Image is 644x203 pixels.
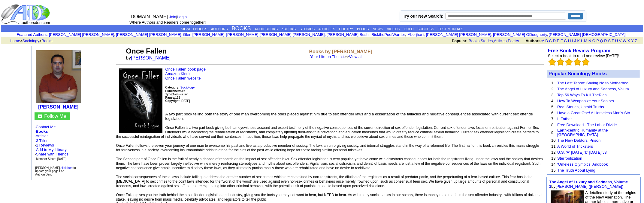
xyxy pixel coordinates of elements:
[584,39,587,43] a: M
[403,14,443,19] label: Try our New Search:
[1,4,51,25] img: logo_ad.gif
[36,125,56,129] a: Contact Me
[300,27,315,31] a: STORIES
[165,89,180,93] b: Publisher:
[126,55,174,60] font: by
[165,93,173,96] b: Type:
[551,138,557,143] font: 10.
[549,180,628,189] font: by
[373,27,383,31] a: NEWS
[339,27,353,31] a: POETRY
[44,114,66,119] a: Follow Me
[561,39,563,43] a: F
[165,93,189,96] font: Non-Fiction
[555,184,623,189] a: [PERSON_NAME] ([PERSON_NAME])
[627,39,630,43] a: X
[165,96,180,99] font: 112
[318,27,335,31] a: ARTICLES
[596,39,599,43] a: P
[49,32,627,37] font: , , , , , , , , , ,
[553,39,555,43] a: D
[631,39,633,43] a: Y
[557,144,593,149] a: A World of Tricksters
[551,99,555,103] font: 4.
[425,33,426,36] font: i
[38,115,42,118] img: gc.jpg
[165,71,192,76] a: Amazon Kindle
[10,39,20,43] a: Home
[525,39,542,43] b: Authors:
[36,157,67,161] font: Member Since: [DATE]
[545,39,548,43] a: B
[551,162,557,167] font: 14.
[131,55,171,60] a: [PERSON_NAME]
[165,112,533,121] font: A two part book telling both the story of one man overcoming the odds placed against him due to s...
[183,32,225,37] a: Glen [PERSON_NAME]
[635,39,637,43] a: Z
[557,87,629,91] a: The Angel of Luxury and Sadness, Volum
[623,39,626,43] a: W
[404,27,414,31] a: GOLD
[565,58,573,66] img: bigemptystars.png
[165,96,175,99] b: Pages:
[551,87,555,91] font: 2.
[548,33,549,36] font: i
[568,39,571,43] a: H
[551,150,557,155] font: 12.
[557,156,582,161] a: Sterrorilization
[548,54,619,58] font: Select a book to read and review [DATE]!
[349,54,362,59] a: View all
[35,125,82,161] font: · · ·
[309,49,372,54] b: Books by [PERSON_NAME]
[573,58,581,66] img: bigemptystars.png
[255,27,278,31] a: AUDIOBOOKS
[310,54,344,59] a: Your Life on The list
[36,152,70,156] a: Share with Friends!
[177,15,187,19] a: Login
[557,105,604,109] a: Real Stories, Untold Truths
[557,128,608,137] a: Earth-centric Humanity at the [GEOGRAPHIC_DATA]
[226,32,325,37] a: [PERSON_NAME] [PERSON_NAME] [PERSON_NAME]
[370,32,405,37] a: RickthePoetWarrior
[551,93,555,97] font: 3.
[551,111,555,115] font: 6.
[469,39,479,43] a: Books
[588,39,591,43] a: N
[169,15,189,19] font: |
[551,156,557,161] font: 13.
[551,130,555,135] font: 9.
[115,33,116,36] font: i
[551,117,555,121] font: 7.
[165,86,180,89] b: Category:
[35,138,70,161] font: · ·
[608,39,611,43] a: S
[557,123,617,127] a: Free Download - The Labor Divide
[557,117,572,121] a: I, Father
[181,27,207,31] a: SIGNED BOOKS
[126,47,167,55] font: Once Fallen
[35,166,76,176] font: [PERSON_NAME], to update your pages on AuthorsDen.
[574,39,576,43] a: J
[165,76,201,80] a: Once Fallen website
[557,39,559,43] a: E
[581,39,583,43] a: L
[549,32,626,37] a: [PERSON_NAME] [DEMOGRAPHIC_DATA]
[180,86,195,89] b: Sociology
[557,162,608,167] a: 'Omeless Olympics 'Andbook
[551,144,557,149] font: 11.
[548,58,556,66] img: bigemptystars.png
[494,39,507,43] a: Articles
[180,85,195,89] a: Sociology
[17,32,47,37] a: Featured Authors
[116,32,181,37] a: [PERSON_NAME] [PERSON_NAME]
[542,39,544,43] a: A
[564,39,567,43] a: G
[548,48,610,53] a: Free Book Review Program
[8,39,53,43] font: > >
[165,99,181,103] font: Copyright:
[36,50,81,103] img: 106280.jpg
